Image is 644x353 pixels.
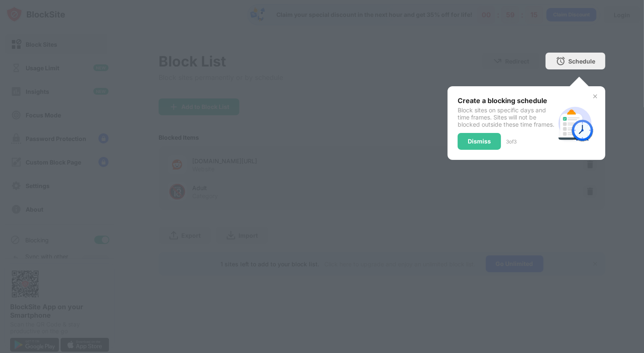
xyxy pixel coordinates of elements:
img: x-button.svg [592,93,599,100]
div: Block sites on specific days and time frames. Sites will not be blocked outside these time frames. [458,106,555,128]
div: Dismiss [468,138,491,145]
div: 3 of 3 [506,138,517,145]
div: Schedule [568,58,595,65]
img: schedule.svg [555,103,595,143]
div: Create a blocking schedule [458,96,555,105]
